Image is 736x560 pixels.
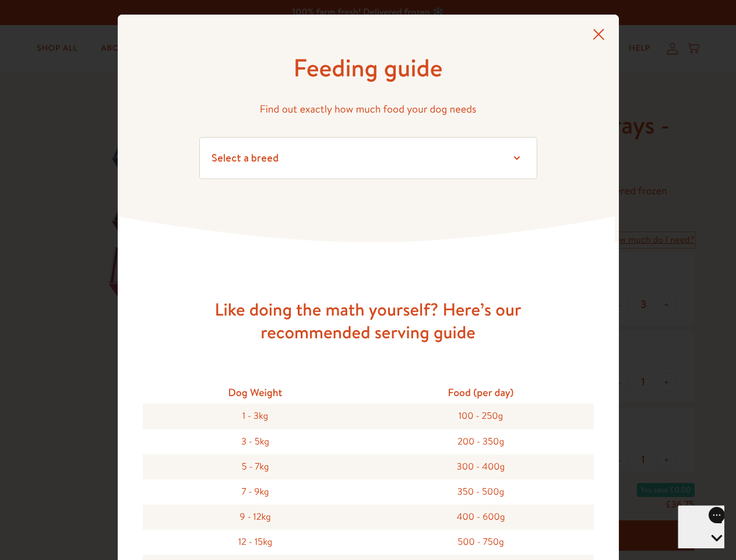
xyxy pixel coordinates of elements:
div: 9 - 12kg [143,505,368,530]
div: 3 - 5kg [143,429,368,454]
p: Find out exactly how much food your dog needs [199,100,537,118]
h1: Feeding guide [199,52,537,84]
div: 200 - 350g [368,429,594,454]
h3: Like doing the math yourself? Here’s our recommended serving guide [182,298,555,344]
div: 500 - 750g [368,530,594,555]
iframe: Gorgias live chat messenger [678,505,724,548]
div: 12 - 15kg [143,530,368,555]
div: 5 - 7kg [143,454,368,480]
div: Food (per day) [368,381,594,404]
div: 1 - 3kg [143,404,368,429]
div: 350 - 500g [368,480,594,505]
div: 400 - 600g [368,505,594,530]
div: 300 - 400g [368,454,594,480]
div: Dog Weight [143,381,368,404]
div: 100 - 250g [368,404,594,429]
div: 7 - 9kg [143,480,368,505]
